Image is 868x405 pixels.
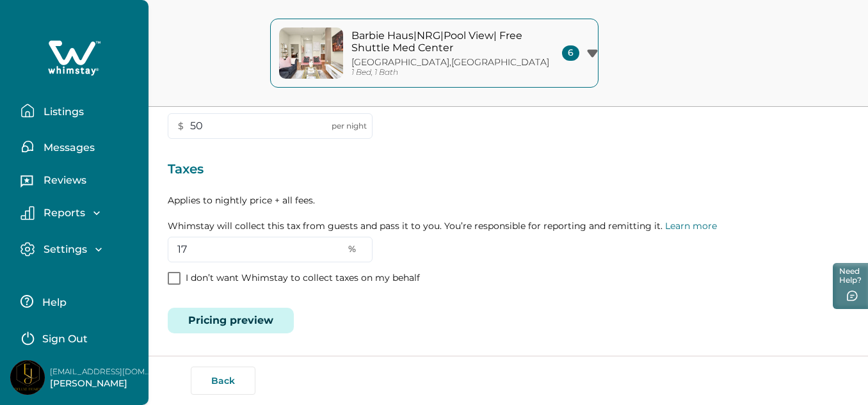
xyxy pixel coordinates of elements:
p: Messages [40,141,95,154]
p: Barbie Haus|NRG|Pool View| Free Shuttle Med Center [351,29,524,54]
button: Back [191,367,255,395]
button: Reviews [20,170,138,195]
p: Applies to nightly price + all fees. Whimstay will collect this tax from guests and pass it to yo... [168,194,849,232]
p: [GEOGRAPHIC_DATA] , [GEOGRAPHIC_DATA] [351,57,549,68]
button: Help [20,289,134,314]
a: Learn more [665,220,717,232]
p: [PERSON_NAME] [50,377,152,390]
p: Help [38,296,67,309]
button: Reports [20,206,138,220]
p: Sign Out [42,333,88,345]
p: 1 Bed, 1 Bath [351,68,398,77]
button: Pricing preview [168,308,294,333]
img: Whimstay Host [10,360,45,395]
span: 6 [562,45,579,61]
p: Listings [40,106,84,118]
button: Messages [20,134,138,159]
p: Settings [40,243,87,256]
p: Taxes [168,159,849,180]
button: Settings [20,242,138,257]
p: [EMAIL_ADDRESS][DOMAIN_NAME] [50,365,152,378]
p: Reviews [40,174,86,187]
button: property-coverBarbie Haus|NRG|Pool View| Free Shuttle Med Center[GEOGRAPHIC_DATA],[GEOGRAPHIC_DAT... [270,19,599,88]
p: Reports [40,207,85,219]
img: property-cover [279,28,343,79]
button: Listings [20,98,138,123]
button: Sign Out [20,324,134,350]
p: I don’t want Whimstay to collect taxes on my behalf [186,272,420,285]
